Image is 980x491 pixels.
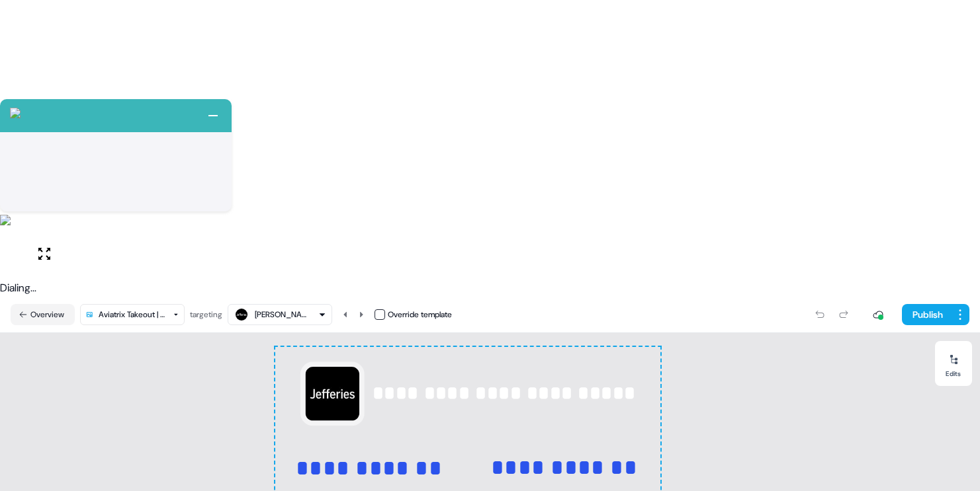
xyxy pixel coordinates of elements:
[11,304,75,325] button: Overview
[190,308,222,321] div: targeting
[388,308,452,321] div: Override template
[902,304,951,325] button: Publish
[935,349,972,378] button: Edits
[228,304,332,325] button: [PERSON_NAME] Financial Group
[10,108,21,118] img: callcloud-icon-white-35.svg
[99,308,169,321] div: Aviatrix Takeout | Finance | Ad 1
[255,308,308,321] div: [PERSON_NAME] Financial Group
